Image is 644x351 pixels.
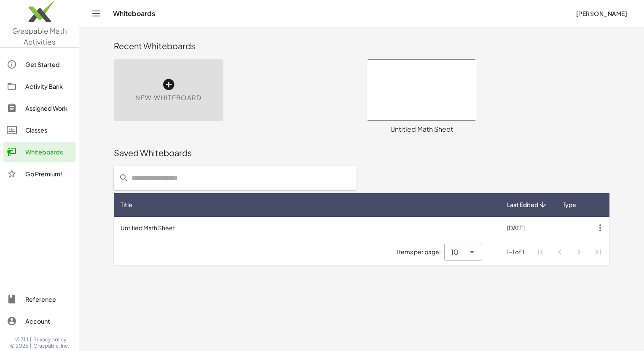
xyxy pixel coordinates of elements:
[10,343,28,349] span: © 2025
[12,26,67,46] span: Graspable Math Activities
[367,124,476,134] div: Untitled Math Sheet
[121,200,132,209] span: Title
[507,247,524,256] div: 1-1 of 1
[114,40,609,52] div: Recent Whiteboards
[3,142,75,162] a: Whiteboards
[500,217,555,239] td: [DATE]
[3,98,75,118] a: Assigned Work
[25,59,72,69] div: Get Started
[30,343,32,349] span: |
[33,336,69,343] a: Privacy policy
[569,6,634,21] button: [PERSON_NAME]
[15,336,28,343] span: v1.31.1
[25,81,72,91] div: Activity Bank
[3,54,75,74] a: Get Started
[531,242,608,262] nav: Pagination Navigation
[451,247,459,257] span: 10
[25,169,72,179] div: Go Premium!
[114,217,500,239] td: Untitled Math Sheet
[25,147,72,157] div: Whiteboards
[135,93,201,103] span: New Whiteboard
[3,289,75,309] a: Reference
[397,247,444,256] span: Items per page:
[25,316,72,326] div: Account
[25,103,72,113] div: Assigned Work
[3,311,75,331] a: Account
[576,10,627,17] span: [PERSON_NAME]
[33,343,69,349] span: Graspable, Inc.
[119,173,129,183] i: prepended action
[3,76,75,96] a: Activity Bank
[563,200,576,209] span: Type
[89,7,103,20] button: Toggle navigation
[114,147,609,159] div: Saved Whiteboards
[3,120,75,140] a: Classes
[507,200,538,209] span: Last Edited
[25,125,72,135] div: Classes
[30,336,32,343] span: |
[25,294,72,304] div: Reference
